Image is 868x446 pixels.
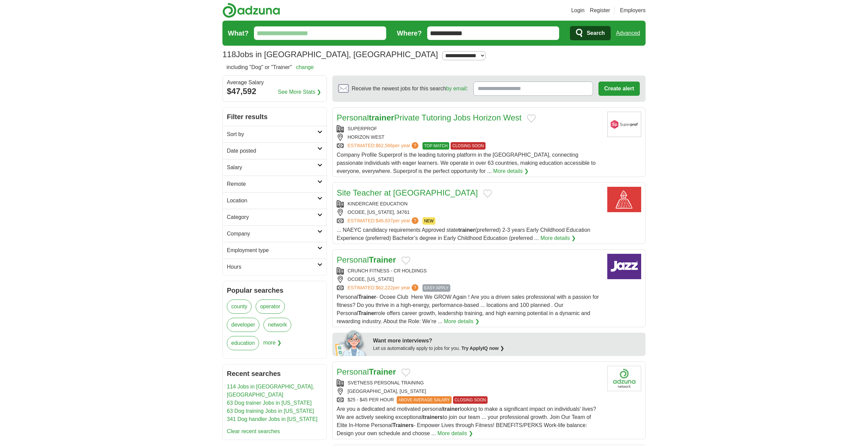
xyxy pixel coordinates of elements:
a: ESTIMATED:$46,837per year? [348,217,420,225]
h1: Jobs in [GEOGRAPHIC_DATA], [GEOGRAPHIC_DATA] [222,50,438,59]
a: operator [256,299,285,314]
a: Date posted [223,142,327,159]
span: ? [412,142,418,149]
span: EASY APPLY [422,284,450,292]
a: KINDERCARE EDUCATION [348,201,408,206]
div: CRUNCH FITNESS - CR HOLDINGS [337,267,602,274]
div: $25 - $45 PER HOUR [337,396,602,404]
h2: Remote [227,180,317,188]
a: Clear recent searches [227,428,280,434]
button: Add to favorite jobs [401,257,410,265]
a: Location [223,192,327,209]
a: Register [590,6,610,15]
h2: Category [227,213,317,221]
div: Average Salary [227,80,322,85]
label: Where? [397,28,422,38]
img: Superprof logo [607,112,641,137]
strong: Trainer [358,294,376,300]
strong: Trainer [369,255,396,264]
a: Login [571,6,585,15]
a: network [263,318,291,332]
a: education [227,336,259,350]
span: more ❯ [263,336,281,354]
div: $47,592 [227,85,322,97]
a: More details ❯ [444,317,479,326]
a: change [296,64,314,70]
img: apply-iq-scientist.png [335,329,368,356]
button: Create alert [598,82,640,96]
span: NEW [422,217,435,225]
span: $62,566 [376,143,393,148]
a: Employment type [223,242,327,259]
span: CLOSING SOON [451,142,486,150]
a: 63 Dog training Jobs in [US_STATE] [227,408,314,414]
div: [GEOGRAPHIC_DATA], [US_STATE] [337,388,602,395]
a: More details ❯ [540,234,576,242]
h2: Filter results [223,108,327,126]
button: Add to favorite jobs [401,369,410,377]
strong: trainer [369,113,394,122]
h2: Employment type [227,246,317,254]
span: ? [412,217,418,224]
strong: Trainers [393,422,414,428]
a: ESTIMATED:$62,566per year? [348,142,420,150]
div: OCOEE, [US_STATE] [337,276,602,283]
strong: trainer [458,227,475,233]
a: Employers [620,6,646,15]
h2: Location [227,197,317,205]
a: Category [223,209,327,225]
div: HORIZON WEST [337,134,602,141]
span: ... NAEYC candidacy requirements Approved state (preferred) 2-3 years Early Childhood Education E... [337,227,590,241]
h2: Sort by [227,130,317,138]
span: $62,222 [376,285,393,290]
a: Salary [223,159,327,176]
a: See More Stats ❯ [278,88,321,96]
strong: trainers [423,414,443,420]
img: Company logo [607,366,641,391]
a: by email [446,86,467,91]
span: Company Profile Superprof is the leading tutoring platform in the [GEOGRAPHIC_DATA], connecting p... [337,152,596,174]
div: Let us automatically apply to jobs for you. [373,345,642,352]
a: PersonaltrainerPrivate Tutoring Jobs Horizon West [337,113,521,122]
a: ESTIMATED:$62,222per year? [348,284,420,292]
button: Search [570,26,610,40]
h2: Date posted [227,147,317,155]
span: 118 [222,48,236,61]
span: CLOSING SOON [453,396,488,404]
h2: Popular searches [227,285,322,295]
strong: Trainer [358,310,376,316]
a: SUPERPROF [348,126,377,131]
span: Search [587,26,605,40]
button: Add to favorite jobs [527,114,536,122]
a: 63 Dog trainer Jobs in [US_STATE] [227,400,312,406]
h2: Hours [227,263,317,271]
a: More details ❯ [437,429,473,438]
a: Sort by [223,126,327,142]
span: Are you a dedicated and motivated personal looking to make a significant impact on individuals' l... [337,406,596,436]
a: PersonalTrainer [337,255,396,264]
img: KinderCare Education logo [607,187,641,212]
a: Company [223,225,327,242]
h2: Recent searches [227,369,322,379]
span: Personal - Ocoee Club ​ Here We GROW Again ! Are you a driven sales professional with a passion f... [337,294,599,324]
a: Hours [223,259,327,275]
img: Company logo [607,254,641,279]
button: Add to favorite jobs [483,189,492,198]
span: ? [412,284,418,291]
a: Try ApplyIQ now ❯ [461,345,504,351]
label: What? [228,28,249,38]
a: Advanced [616,26,640,40]
h2: Company [227,230,317,238]
span: Receive the newest jobs for this search : [352,85,468,93]
a: PersonalTrainer [337,367,396,376]
span: ABOVE AVERAGE SALARY [397,396,452,404]
a: developer [227,318,259,332]
a: 341 Dog handler Jobs in [US_STATE] [227,416,317,422]
h2: including "Dog" or "Trainer" [226,63,314,71]
img: Adzuna logo [222,3,280,18]
span: $46,837 [376,218,393,223]
a: county [227,299,252,314]
h2: Salary [227,163,317,172]
a: Remote [223,176,327,192]
a: Site Teacher at [GEOGRAPHIC_DATA] [337,188,478,197]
